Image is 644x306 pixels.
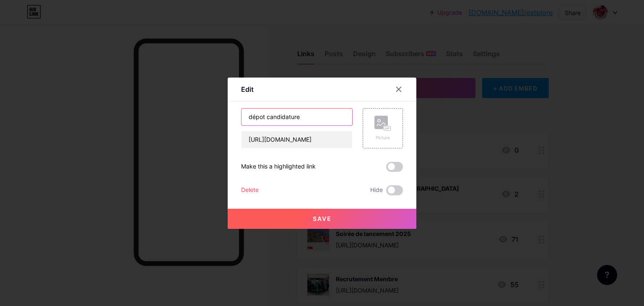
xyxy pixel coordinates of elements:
input: Title [241,109,352,125]
input: URL [241,131,352,148]
div: Delete [241,185,259,195]
div: Make this a highlighted link [241,162,316,172]
span: Hide [370,185,383,195]
div: Picture [374,135,391,141]
button: Save [228,209,416,229]
span: Save [313,215,332,222]
div: Edit [241,84,254,94]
